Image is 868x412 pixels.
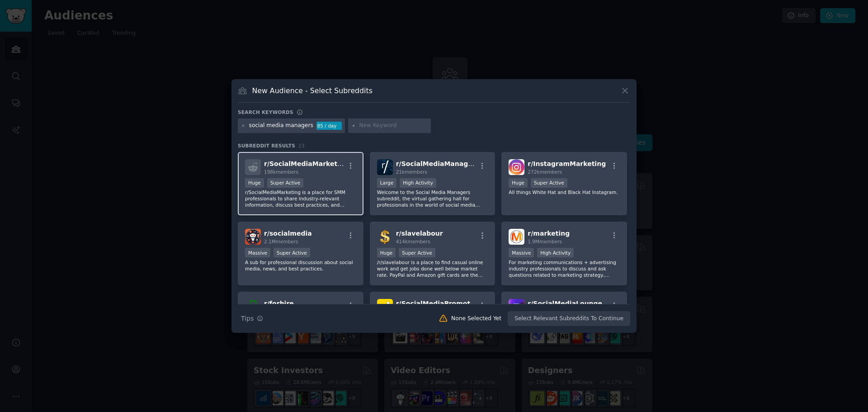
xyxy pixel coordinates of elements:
span: r/ InstagramMarketing [528,160,606,167]
img: InstagramMarketing [509,159,524,175]
div: 85 / day [316,122,342,130]
span: Tips [241,314,254,323]
span: 23 [298,143,305,148]
span: r/ slavelabour [396,230,443,237]
img: SocialMediaLounge [509,299,524,315]
span: r/ SocialMediaLounge [528,300,602,307]
div: High Activity [400,178,436,188]
span: r/ socialmedia [264,230,312,237]
div: Super Active [531,178,567,188]
span: r/ SocialMediaManagers [396,160,479,167]
div: Huge [509,178,528,188]
span: 414k members [396,239,430,244]
p: A sub for professional discussion about social media, news, and best practices. [245,259,356,272]
img: socialmedia [245,229,261,245]
p: All things White Hat and Black Hat Instagram. [509,189,620,195]
div: High Activity [537,248,574,257]
img: forhire [245,299,261,315]
span: 198k members [264,169,298,175]
span: r/ SocialMediaMarketing [264,160,349,167]
input: New Keyword [359,122,428,130]
div: Huge [245,178,264,188]
div: Large [377,178,397,188]
h3: New Audience - Select Subreddits [252,86,373,95]
div: Huge [377,248,396,257]
p: For marketing communications + advertising industry professionals to discuss and ask questions re... [509,259,620,278]
div: social media managers [249,122,313,130]
div: Super Active [267,178,304,188]
p: /r/slavelabour is a place to find casual online work and get jobs done well below market rate. Pa... [377,259,488,278]
img: marketing [509,229,524,245]
div: Massive [245,248,270,257]
img: SocialMediaManagers [377,159,393,175]
span: 272k members [528,169,562,175]
img: SocialMediaPromotion [377,299,393,315]
img: slavelabour [377,229,393,245]
button: Tips [238,311,266,327]
div: Super Active [274,248,310,257]
div: Massive [509,248,534,257]
p: r/SocialMediaMarketing is a place for SMM professionals to share industry-relevant information, d... [245,189,356,208]
span: 21k members [396,169,427,175]
h3: Search keywords [238,109,293,115]
div: None Selected Yet [451,315,501,323]
span: r/ forhire [264,300,294,307]
p: Welcome to the Social Media Managers subreddit, the virtual gathering hall for professionals in t... [377,189,488,208]
span: 1.9M members [528,239,562,244]
span: r/ marketing [528,230,570,237]
span: Subreddit Results [238,142,295,149]
span: r/ SocialMediaPromotion [396,300,481,307]
span: 2.1M members [264,239,298,244]
div: Super Active [399,248,435,257]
